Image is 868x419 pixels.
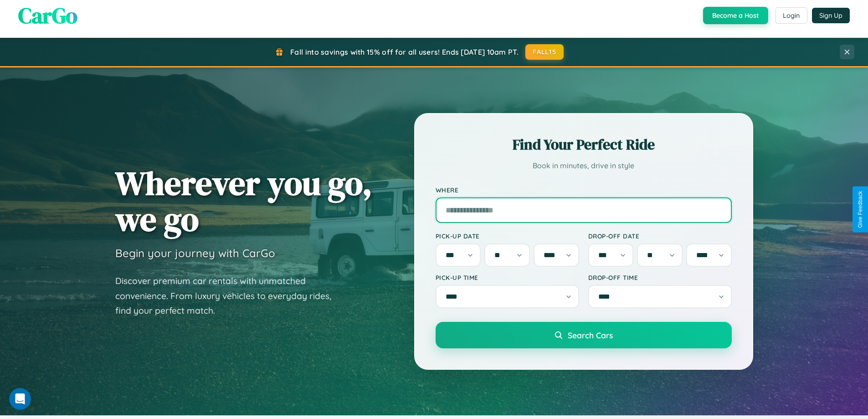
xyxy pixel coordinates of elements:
p: Discover premium car rentals with unmatched convenience. From luxury vehicles to everyday rides, ... [115,274,343,318]
p: Book in minutes, drive in style [436,159,732,172]
button: Login [775,7,807,24]
span: Search Cars [568,330,613,340]
button: Sign Up [812,8,850,23]
label: Drop-off Date [588,232,732,240]
span: CarGo [18,0,77,31]
label: Pick-up Time [436,274,579,281]
button: Search Cars [436,322,732,348]
h2: Find Your Perfect Ride [436,134,732,155]
div: Give Feedback [857,191,863,228]
label: Pick-up Date [436,232,579,240]
button: FALL15 [525,44,564,60]
h3: Begin your journey with CarGo [115,246,275,260]
button: Become a Host [703,7,768,24]
label: Drop-off Time [588,274,732,281]
h1: Wherever you go, we go [115,165,372,237]
label: Where [436,186,732,194]
span: Fall into savings with 15% off for all users! Ends [DATE] 10am PT. [290,47,519,57]
iframe: Intercom live chat [9,388,31,410]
